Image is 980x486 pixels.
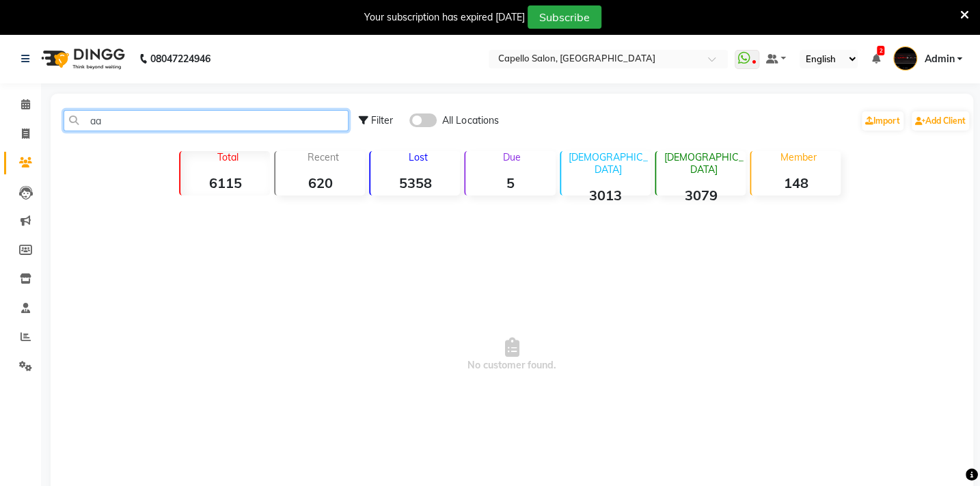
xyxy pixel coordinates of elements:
p: Recent [281,151,365,163]
span: Admin [924,52,954,66]
p: Lost [376,151,460,163]
a: 2 [871,53,880,65]
img: Admin [893,46,917,70]
p: [DEMOGRAPHIC_DATA] [662,151,746,176]
strong: 6115 [180,174,270,191]
img: logo [35,40,128,78]
b: 08047224946 [150,40,210,78]
span: Filter [371,114,393,126]
a: Add Client [912,111,969,131]
span: 2 [877,46,884,55]
a: Import [862,111,903,131]
p: Due [468,151,555,163]
button: Subscribe [528,5,601,29]
strong: 5358 [370,174,460,191]
strong: 5 [465,174,555,191]
strong: 3013 [561,187,651,204]
p: [DEMOGRAPHIC_DATA] [567,151,651,176]
p: Member [757,151,841,163]
strong: 148 [751,174,841,191]
span: All Locations [442,113,498,128]
p: Total [186,151,270,163]
strong: 620 [275,174,365,191]
input: Search by Name/Mobile/Email/Code [64,110,349,131]
strong: 3079 [656,187,746,204]
div: Your subscription has expired [DATE] [364,10,525,25]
